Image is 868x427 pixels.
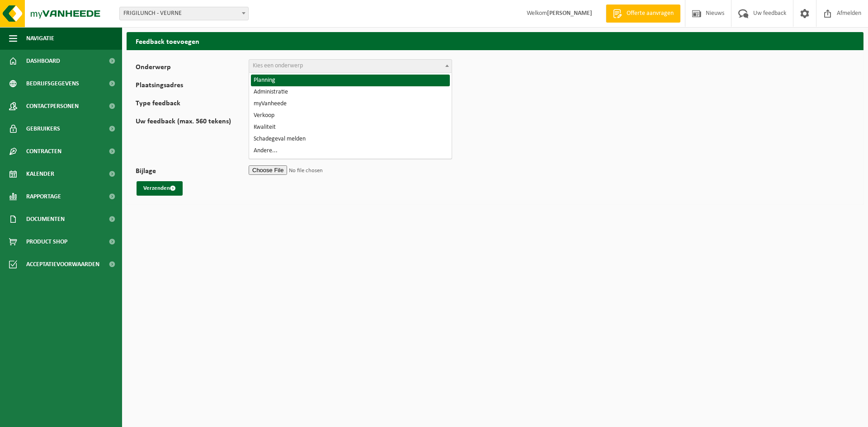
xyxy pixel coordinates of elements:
[251,133,450,145] li: Schadegeval melden
[119,7,249,20] span: FRIGILUNCH - VEURNE
[127,32,863,50] h2: Feedback toevoegen
[26,230,67,253] span: Product Shop
[26,50,60,72] span: Dashboard
[251,122,450,133] li: Kwaliteit
[26,253,99,276] span: Acceptatievoorwaarden
[136,82,249,91] label: Plaatsingsadres
[137,181,183,196] button: Verzenden
[251,75,450,86] li: Planning
[136,118,249,159] label: Uw feedback (max. 560 tekens)
[251,98,450,110] li: myVanheede
[26,208,65,230] span: Documenten
[251,86,450,98] li: Administratie
[26,27,54,50] span: Navigatie
[120,7,248,20] span: FRIGILUNCH - VEURNE
[26,140,61,163] span: Contracten
[136,168,249,177] label: Bijlage
[624,9,676,18] span: Offerte aanvragen
[26,117,60,140] span: Gebruikers
[26,185,61,208] span: Rapportage
[136,100,249,109] label: Type feedback
[251,110,450,122] li: Verkoop
[26,163,54,185] span: Kalender
[26,95,79,117] span: Contactpersonen
[251,145,450,157] li: Andere...
[547,10,592,17] strong: [PERSON_NAME]
[26,72,79,95] span: Bedrijfsgegevens
[136,64,249,73] label: Onderwerp
[606,5,680,23] a: Offerte aanvragen
[253,62,303,69] span: Kies een onderwerp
